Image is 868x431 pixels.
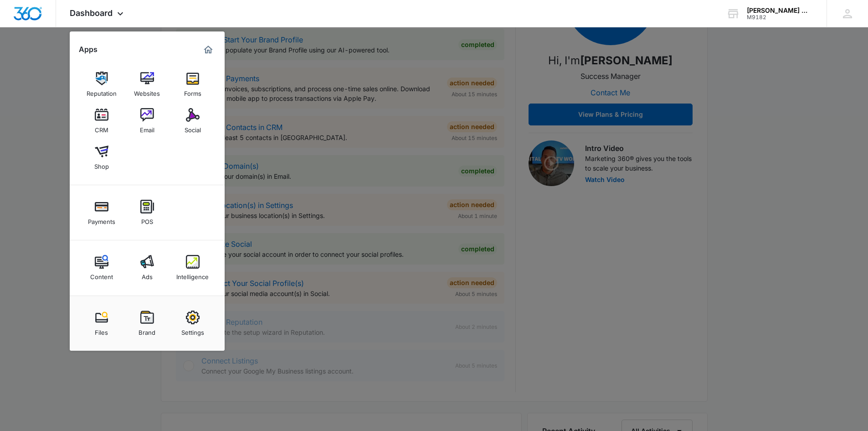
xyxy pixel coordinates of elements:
a: Shop [84,140,119,175]
div: Payments [88,213,115,225]
div: Intelligence [176,269,209,280]
div: Forms [184,85,201,97]
div: CRM [95,122,108,134]
div: POS [141,213,153,225]
a: POS [130,195,164,230]
a: Email [130,104,164,138]
div: account name [747,7,813,14]
span: Dashboard [70,8,113,18]
div: Ads [142,269,153,280]
div: Brand [139,324,155,336]
a: Payments [84,195,119,230]
a: Files [84,306,119,341]
div: Files [95,324,108,336]
a: Websites [130,67,164,102]
div: Email [140,122,154,134]
div: Shop [94,158,109,170]
div: Websites [134,85,160,97]
a: Content [84,250,119,285]
a: Settings [175,306,210,341]
a: Intelligence [175,250,210,285]
a: Ads [130,250,164,285]
div: Reputation [87,85,117,97]
a: Marketing 360® Dashboard [201,42,216,57]
h2: Apps [79,45,98,54]
div: Content [90,269,113,280]
a: Reputation [84,67,119,102]
div: account id [747,14,813,21]
a: CRM [84,104,119,138]
div: Social [185,122,201,134]
a: Brand [130,306,164,341]
div: Settings [181,324,204,336]
a: Forms [175,67,210,102]
a: Social [175,104,210,138]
